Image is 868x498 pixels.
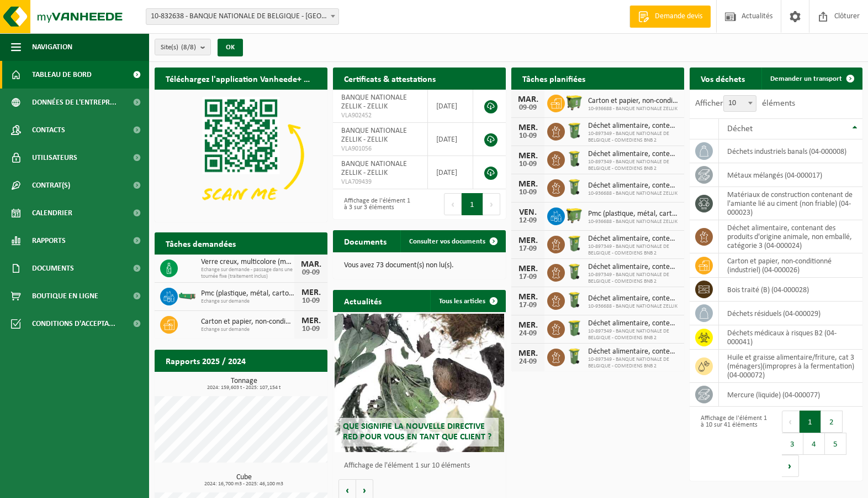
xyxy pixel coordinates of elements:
h2: Documents [333,230,398,252]
span: Pmc (plastique, métal, carton boisson) (industriel) [588,210,679,219]
div: 09-09 [517,104,539,112]
td: déchet alimentaire, contenant des produits d'origine animale, non emballé, catégorie 3 (04-000024) [719,220,862,253]
td: déchets résiduels (04-000029) [719,302,862,325]
div: 10-09 [517,132,539,140]
div: 10-09 [300,297,322,305]
button: OK [218,39,243,56]
button: Next [483,193,500,215]
div: MER. [517,349,539,358]
div: 17-09 [517,302,539,309]
span: 10-936688 - BANQUE NATIONALE ZELLIK [588,106,679,112]
img: WB-0140-HPE-GN-50 [565,178,584,196]
span: Utilisateurs [32,144,77,172]
span: 10-897349 - BANQUE NATIONALE DE BELGIQUE - COMEDIENS BNB 2 [588,328,679,341]
a: Consulter les rapports [231,371,326,393]
div: MER. [517,180,539,189]
div: Affichage de l'élément 1 à 3 sur 3 éléments [338,192,414,216]
span: Que signifie la nouvelle directive RED pour vous en tant que client ? [343,422,491,442]
div: 24-09 [517,330,539,338]
button: 1 [462,193,483,215]
td: huile et graisse alimentaire/friture, cat 3 (ménagers)(impropres à la fermentation) (04-000072) [719,350,862,383]
td: [DATE] [428,156,473,189]
span: Verre creux, multicolore (ménager) [201,258,294,267]
a: Tous les articles [430,290,505,312]
p: Affichage de l'élément 1 sur 10 éléments [344,462,500,470]
h2: Certificats & attestations [333,68,447,89]
h2: Tâches demandées [155,232,247,254]
span: Echange sur demande [201,326,294,333]
span: Déchet alimentaire, contenant des produits d'origine animale, non emballé, catég... [588,319,679,328]
td: [DATE] [428,90,473,123]
span: VLA709439 [341,178,419,186]
td: bois traité (B) (04-000028) [719,278,862,302]
img: WB-0140-HPE-GN-50 [565,347,584,366]
div: MER. [517,236,539,245]
count: (8/8) [181,44,196,51]
img: WB-0140-HPE-GN-50 [565,149,584,168]
td: métaux mélangés (04-000017) [719,163,862,187]
div: 17-09 [517,245,539,253]
span: Contrat(s) [32,172,70,199]
label: Afficher éléments [695,99,795,108]
span: Echange sur demande [201,298,294,305]
h3: Tonnage [160,377,327,391]
div: MER. [517,293,539,302]
span: Rapports [32,227,66,255]
td: carton et papier, non-conditionné (industriel) (04-000026) [719,253,862,278]
span: 2024: 16,700 m3 - 2025: 46,100 m3 [160,481,327,487]
button: Next [782,455,799,477]
span: Tableau de bord [32,61,92,89]
span: Déchet alimentaire, contenant des produits d'origine animale, non emballé, catég... [588,235,679,243]
span: 10-897349 - BANQUE NATIONALE DE BELGIQUE - COMEDIENS BNB 2 [588,272,679,285]
td: matériaux de construction contenant de l'amiante lié au ciment (non friable) (04-000023) [719,187,862,220]
h2: Tâches planifiées [511,68,596,89]
span: 10-897349 - BANQUE NATIONALE DE BELGIQUE - COMEDIENS BNB 2 [588,243,679,257]
span: VLA902452 [341,111,419,120]
td: [DATE] [428,123,473,156]
span: Conditions d'accepta... [32,310,115,338]
span: Carton et papier, non-conditionné (industriel) [201,318,294,326]
button: 3 [782,433,803,455]
a: Que signifie la nouvelle directive RED pour vous en tant que client ? [335,314,504,452]
span: Contacts [32,116,65,144]
span: Pmc (plastique, métal, carton boisson) (industriel) [201,289,294,298]
span: BANQUE NATIONALE ZELLIK - ZELLIK [341,160,407,177]
div: MER. [517,264,539,273]
div: MAR. [517,95,539,104]
div: 10-09 [517,160,539,168]
a: Consulter vos documents [400,230,505,252]
span: 10-832638 - BANQUE NATIONALE DE BELGIQUE - BRUXELLES [146,9,338,24]
div: MER. [517,321,539,330]
span: Calendrier [32,199,72,227]
button: 1 [800,411,821,433]
span: Déchet alimentaire, contenant des produits d'origine animale, non emballé, catég... [588,150,679,159]
span: 10-936688 - BANQUE NATIONALE ZELLIK [588,190,679,197]
img: WB-0240-HPE-GN-50 [565,121,584,140]
span: Demander un transport [770,75,842,82]
div: VEN. [517,208,539,217]
span: Déchet alimentaire, contenant des produits d'origine animale, non emballé, catég... [588,347,679,356]
span: Demande devis [652,11,705,22]
a: Demander un transport [761,68,861,90]
span: Déchet alimentaire, contenant des produits d'origine animale, non emballé, catég... [588,294,679,303]
a: Demande devis [629,6,711,28]
div: 10-09 [300,325,322,333]
img: Download de VHEPlus App [155,90,327,220]
p: Vous avez 73 document(s) non lu(s). [344,262,495,269]
span: 10-936688 - BANQUE NATIONALE ZELLIK [588,303,679,310]
div: 12-09 [517,217,539,225]
button: 4 [803,433,825,455]
span: 10 [724,96,756,111]
span: 10-832638 - BANQUE NATIONALE DE BELGIQUE - BRUXELLES [146,8,339,25]
div: Affichage de l'élément 1 à 10 sur 41 éléments [695,409,771,478]
h2: Téléchargez l'application Vanheede+ maintenant! [155,68,327,89]
span: VLA901056 [341,144,419,153]
div: MAR. [300,260,322,269]
div: MER. [517,152,539,160]
button: Previous [782,411,800,433]
button: 5 [825,433,846,455]
span: Consulter vos documents [409,238,485,245]
div: MER. [517,123,539,132]
img: WB-1100-HPE-GN-50 [565,206,584,225]
span: Boutique en ligne [32,282,98,310]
